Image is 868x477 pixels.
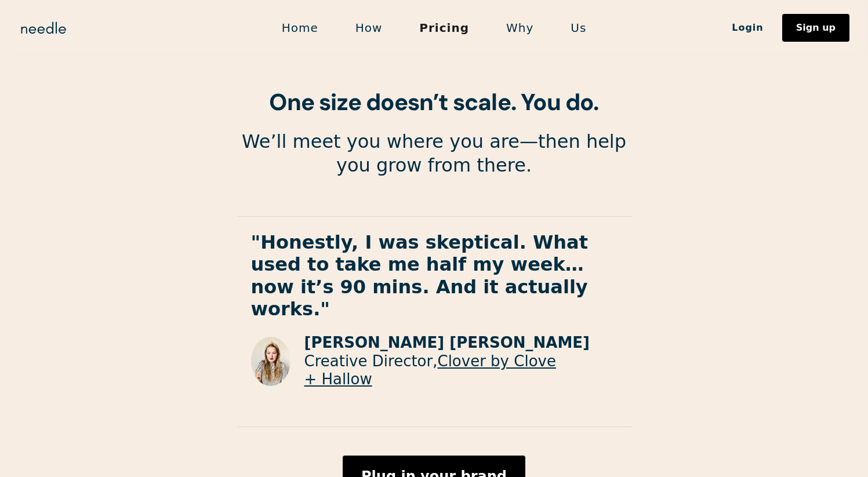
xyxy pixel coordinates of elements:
a: Clover by Clove + Hallow [304,352,556,388]
h2: One size doesn’t scale. You do. [237,88,631,116]
strong: "Honestly, I was skeptical. What used to take me half my week… now it’s 90 mins. And it actually ... [251,231,588,320]
a: Why [488,16,552,40]
a: Home [263,16,337,40]
div: Sign up [796,23,836,32]
a: How [337,16,401,40]
p: Creative Director, [304,352,618,388]
a: Sign up [782,14,849,42]
a: Us [552,16,605,40]
p: [PERSON_NAME] [PERSON_NAME] [304,334,618,352]
a: Pricing [401,16,488,40]
a: Login [713,18,782,38]
p: We’ll meet you where you are—then help you grow from there. [237,130,631,178]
